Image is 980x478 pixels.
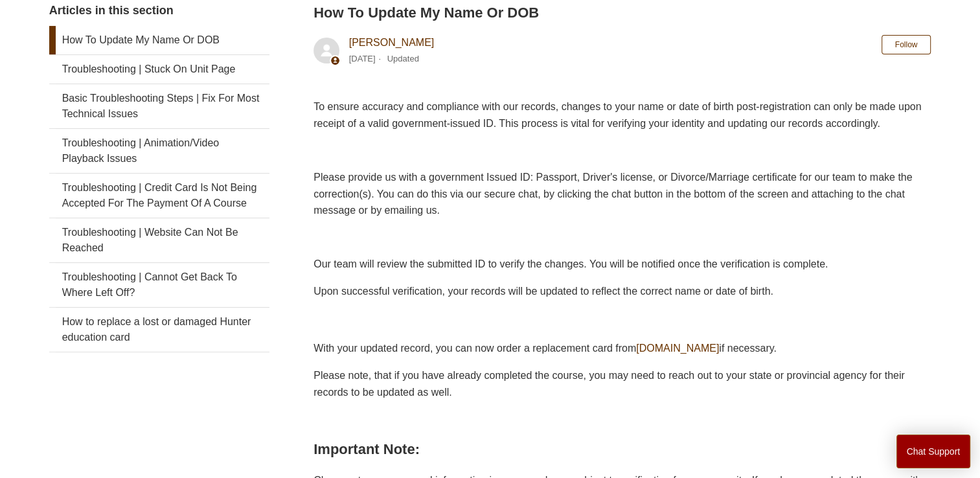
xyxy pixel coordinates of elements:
[349,54,376,63] time: 04/08/2025, 13:08
[349,37,435,48] a: [PERSON_NAME]
[49,84,269,128] a: Basic Troubleshooting Steps | Fix For Most Technical Issues
[49,55,269,84] a: Troubleshooting | Stuck On Unit Page
[896,435,971,468] button: Chat Support
[49,26,269,54] a: How To Update My Name Or DOB
[49,263,269,307] a: Troubleshooting | Cannot Get Back To Where Left Off?
[49,174,269,218] a: Troubleshooting | Credit Card Is Not Being Accepted For The Payment Of A Course
[313,172,912,216] span: Please provide us with a government Issued ID: Passport, Driver's license, or Divorce/Marriage ce...
[49,4,174,17] span: Articles in this section
[387,54,419,63] li: Updated
[313,98,931,131] p: To ensure accuracy and compliance with our records, changes to your name or date of birth post-re...
[313,258,828,269] span: Our team will review the submitted ID to verify the changes. You will be notified once the verifi...
[313,2,931,23] h2: How To Update My Name Or DOB
[313,438,931,461] h2: Important Note:
[882,35,931,54] button: Follow Article
[636,343,719,354] a: [DOMAIN_NAME]
[49,129,269,173] a: Troubleshooting | Animation/Video Playback Issues
[49,218,269,262] a: Troubleshooting | Website Can Not Be Reached
[313,370,905,398] span: Please note, that if you have already completed the course, you may need to reach out to your sta...
[313,340,931,357] p: With your updated record, you can now order a replacement card from if necessary.
[313,283,931,300] p: Upon successful verification, your records will be updated to reflect the correct name or date of...
[49,308,269,352] a: How to replace a lost or damaged Hunter education card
